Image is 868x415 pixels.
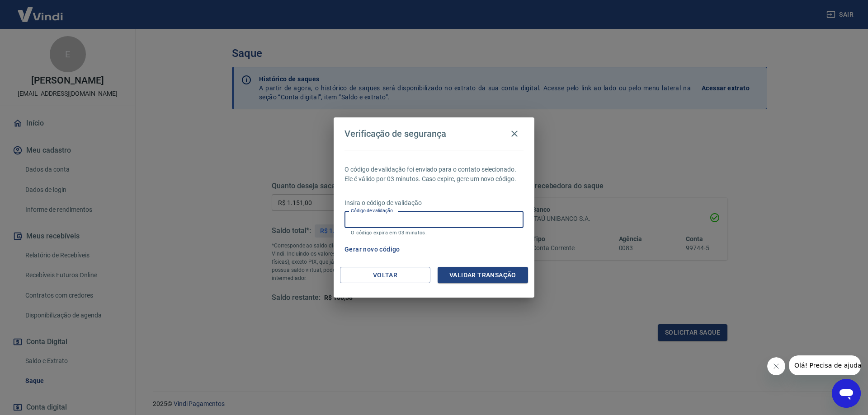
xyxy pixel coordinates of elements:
p: O código de validação foi enviado para o contato selecionado. Ele é válido por 03 minutos. Caso e... [344,165,524,184]
p: Insira o código de validação [344,198,524,208]
iframe: Fechar mensagem [767,357,785,375]
iframe: Mensagem da empresa [789,355,861,375]
button: Validar transação [438,267,528,284]
label: Código de validação [351,207,393,214]
h4: Verificação de segurança [344,128,446,139]
button: Gerar novo código [341,241,404,258]
p: O código expira em 03 minutos. [351,230,517,236]
span: Olá! Precisa de ajuda? [5,6,76,14]
iframe: Botão para abrir a janela de mensagens [832,379,861,408]
button: Voltar [340,267,430,284]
